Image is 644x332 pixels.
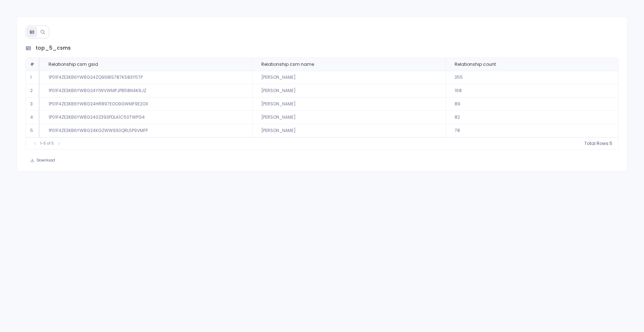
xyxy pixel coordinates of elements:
[446,84,618,97] td: 168
[252,111,446,124] td: [PERSON_NAME]
[30,61,34,67] span: #
[26,155,60,165] button: Download
[37,158,55,163] span: Download
[252,97,446,111] td: [PERSON_NAME]
[26,111,40,124] td: 4
[40,71,252,84] td: 1P01F4ZE3KB6YWBG24ZQ96IBS787KS83Y5TP
[584,141,609,146] span: Total Rows:
[40,124,252,137] td: 1P01F4ZE3KB6YWBG24KGZWW930QRL5P9VMFP
[36,44,71,52] span: top_5_csms
[446,71,618,84] td: 355
[40,141,54,146] span: 1-5 of 5
[26,124,40,137] td: 5
[26,71,40,84] td: 1
[609,141,612,146] span: 5
[40,84,252,97] td: 1P01F4ZE3KB6YWBG24Y1WVWMPJPB58N4K9JZ
[26,97,40,111] td: 3
[49,62,98,67] span: Relationship csm gsid
[252,71,446,84] td: [PERSON_NAME]
[455,62,496,67] span: Relationship count
[40,111,252,124] td: 1P01F4ZE3KB6YWBG240Z393PDLA1C50TWPG4
[446,97,618,111] td: 89
[261,62,314,67] span: Relationship csm name
[252,84,446,97] td: [PERSON_NAME]
[26,84,40,97] td: 2
[446,111,618,124] td: 82
[40,97,252,111] td: 1P01F4ZE3KB6YWBG24HR897EOO9GWMF9E2OX
[252,124,446,137] td: [PERSON_NAME]
[446,124,618,137] td: 78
